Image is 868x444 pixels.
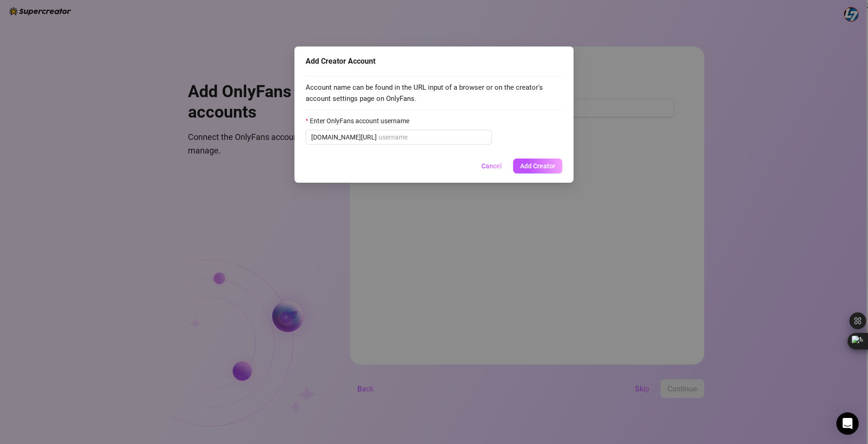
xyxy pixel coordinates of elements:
[836,412,859,435] div: Open Intercom Messenger
[306,56,562,67] div: Add Creator Account
[306,82,562,104] span: Account name can be found in the URL input of a browser or on the creator's account settings page...
[474,159,509,173] button: Cancel
[379,132,486,142] input: Enter OnlyFans account username
[306,116,415,126] label: Enter OnlyFans account username
[513,159,562,173] button: Add Creator
[311,132,377,142] span: [DOMAIN_NAME][URL]
[520,162,555,170] span: Add Creator
[481,162,502,170] span: Cancel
